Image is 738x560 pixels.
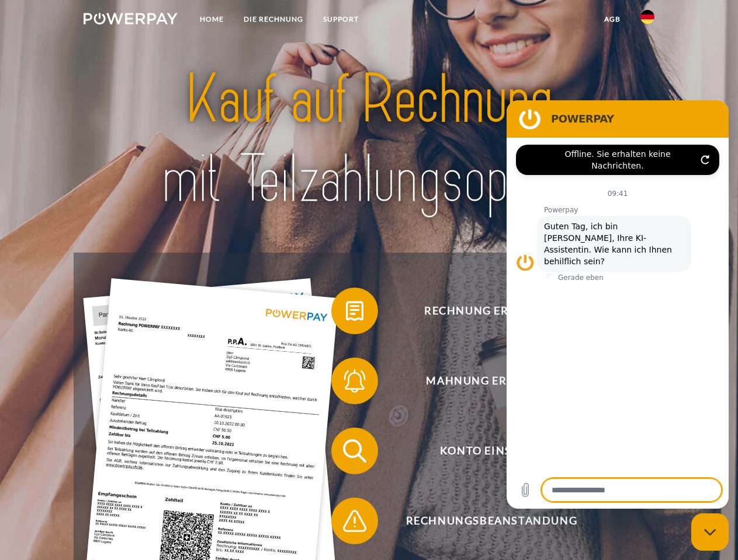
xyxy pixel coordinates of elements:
[331,288,635,334] button: Rechnung erhalten?
[234,9,313,30] a: DIE RECHNUNG
[340,296,369,325] img: qb_bill.svg
[348,498,635,544] span: Rechnungsbeanstandung
[331,498,635,544] button: Rechnungsbeanstandung
[331,428,635,474] button: Konto einsehen
[348,428,635,474] span: Konto einsehen
[348,358,635,404] span: Mahnung erhalten?
[691,513,729,551] iframe: Schaltfläche zum Öffnen des Messaging-Fensters; Konversation läuft
[331,358,635,404] button: Mahnung erhalten?
[640,10,654,24] img: de
[340,366,369,395] img: qb_bell.svg
[340,436,369,466] img: qb_search.svg
[594,9,630,30] a: agb
[313,9,369,30] a: SUPPORT
[340,506,369,535] img: qb_warning.svg
[348,288,635,334] span: Rechnung erhalten?
[507,100,729,509] iframe: Messaging-Fenster
[190,9,234,30] a: Home
[112,56,626,223] img: title-powerpay_de.svg
[84,13,178,24] img: logo-powerpay-white.svg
